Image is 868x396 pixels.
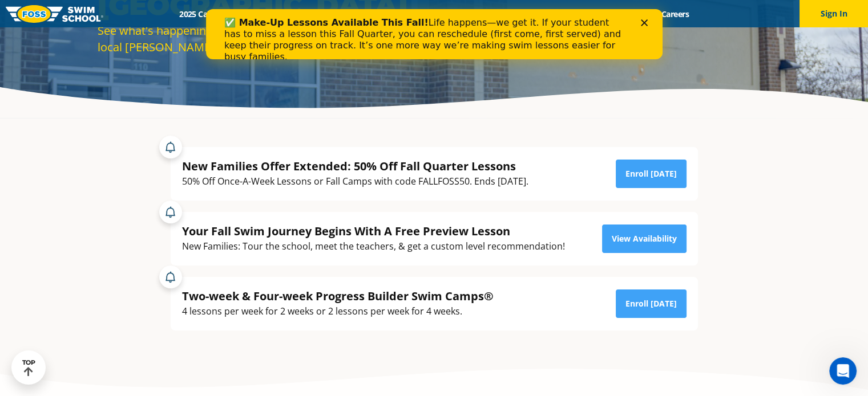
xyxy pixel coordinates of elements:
a: Swim Path® Program [289,9,389,19]
iframe: Intercom live chat [829,357,857,385]
div: Your Fall Swim Journey Begins With A Free Preview Lesson [182,223,565,239]
a: Schools [241,9,289,19]
a: Enroll [DATE] [616,289,687,318]
a: View Availability [602,224,687,253]
a: Enroll [DATE] [616,160,687,188]
div: TOP [22,359,35,377]
div: New Families: Tour the school, meet the teachers, & get a custom level recommendation! [182,239,565,254]
img: FOSS Swim School Logo [6,5,103,23]
div: New Families Offer Extended: 50% Off Fall Quarter Lessons [182,158,528,174]
a: Blog [615,9,651,19]
a: 2025 Calendar [169,9,241,19]
div: Two-week & Four-week Progress Builder Swim Camps® [182,288,494,304]
div: See what's happening and find reasons to hit the water at your local [PERSON_NAME][GEOGRAPHIC_DATA]. [98,22,429,55]
div: 4 lessons per week for 2 weeks or 2 lessons per week for 4 weeks. [182,304,494,319]
iframe: Intercom live chat banner [206,9,663,59]
a: Careers [651,9,699,19]
div: 50% Off Once-A-Week Lessons or Fall Camps with code FALLFOSS50. Ends [DATE]. [182,174,528,189]
a: Swim Like [PERSON_NAME] [495,9,616,19]
div: Life happens—we get it. If your student has to miss a lesson this Fall Quarter, you can reschedul... [18,8,420,54]
a: About [PERSON_NAME] [389,9,495,19]
div: Close [435,10,446,17]
b: ✅ Make-Up Lessons Available This Fall! [18,8,223,19]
